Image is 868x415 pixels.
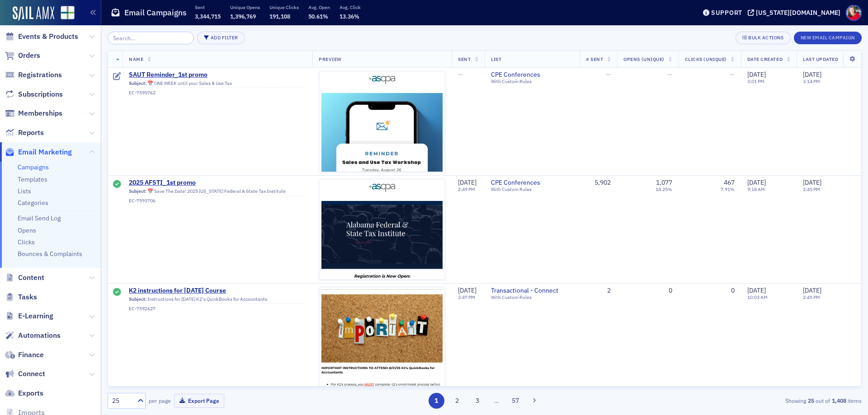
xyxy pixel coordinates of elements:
[748,9,844,16] button: [US_STATE][DOMAIN_NAME]
[269,4,299,10] p: Unique Clicks
[18,89,63,99] span: Subscriptions
[18,273,44,283] span: Content
[18,199,48,207] a: Categories
[54,6,75,21] a: View Homepage
[667,70,672,79] span: —
[794,33,862,41] a: New Email Campaign
[124,7,187,18] h1: Email Campaigns
[129,188,306,196] div: 📅 Save The Date! 2025 [US_STATE] Federal & State Tax Institute
[18,51,40,61] span: Orders
[5,350,44,360] a: Finance
[18,250,82,258] a: Bounces & Complaints
[129,90,306,96] div: EC-7595762
[617,396,862,405] div: Showing out of items
[586,56,603,62] span: # Sent
[458,286,476,294] span: [DATE]
[129,188,146,194] span: Subject:
[5,108,62,118] a: Memberships
[806,396,816,405] strong: 25
[129,198,306,204] div: EC-7593706
[18,175,47,183] a: Templates
[129,296,306,304] div: Instructions for [DATE] K2's QuickBooks for Accountants
[586,179,611,187] div: 5,902
[195,4,221,10] p: Sent
[803,78,820,84] time: 3:14 PM
[18,214,61,222] a: Email Send Log
[724,179,735,187] div: 467
[747,186,765,192] time: 9:18 AM
[730,70,735,79] span: —
[113,72,121,81] div: Draft
[458,56,471,62] span: Sent
[623,56,664,62] span: Opens (Unique)
[18,163,49,171] a: Campaigns
[803,186,820,192] time: 2:45 PM
[747,78,764,84] time: 3:01 PM
[340,13,359,20] span: 13.36%
[508,393,524,409] button: 57
[830,396,848,405] strong: 1,408
[230,4,260,10] p: Unique Opens
[129,56,143,62] span: Name
[731,287,735,295] div: 0
[656,179,672,187] div: 1,077
[429,393,444,409] button: 1
[5,70,62,80] a: Registrations
[319,56,342,62] span: Preview
[18,331,61,340] span: Automations
[129,296,146,302] span: Subject:
[113,180,121,189] div: Sent
[458,294,475,300] time: 2:47 PM
[747,70,766,79] span: [DATE]
[491,56,501,62] span: List
[230,13,256,20] span: 1,396,769
[803,56,838,62] span: Last Updated
[5,273,44,283] a: Content
[129,287,306,295] a: K2 instructions for [DATE] Course
[129,179,306,187] a: 2025 AFSTI_1st promo
[61,6,75,20] img: SailAMX
[5,311,53,321] a: E-Learning
[113,288,121,297] div: Sent
[747,56,783,62] span: Date Created
[747,286,766,294] span: [DATE]
[129,71,306,79] span: SAUT Reminder_1st promo
[18,32,78,42] span: Events & Products
[18,292,37,302] span: Tasks
[18,369,45,379] span: Connect
[18,226,36,234] a: Opens
[756,9,840,17] div: [US_STATE][DOMAIN_NAME]
[149,396,171,405] label: per page
[794,32,862,44] button: New Email Campaign
[747,178,766,187] span: [DATE]
[748,35,783,40] div: Bulk Actions
[319,71,445,345] img: email-preview-1455.jpeg
[5,32,78,42] a: Events & Products
[5,128,44,138] a: Reports
[449,393,465,409] button: 2
[491,179,573,187] span: CPE Conferences
[491,79,573,84] div: With Custom Rules
[491,71,573,79] a: CPE Conferences
[269,13,290,20] span: 191,108
[5,388,43,398] a: Exports
[721,187,735,192] div: 7.91%
[129,80,306,89] div: 📅 ONE WEEK until your Sales & Use Tax
[656,187,672,192] div: 18.25%
[491,287,573,295] a: Transactional - Connect
[13,6,54,21] img: SailAMX
[470,393,486,409] button: 3
[685,56,727,62] span: Clicks (Unique)
[18,187,31,195] a: Lists
[669,287,672,295] div: 0
[5,369,45,379] a: Connect
[5,89,63,99] a: Subscriptions
[108,32,194,44] input: Search…
[129,306,306,312] div: EC-7592627
[846,5,862,21] span: Profile
[5,331,61,340] a: Automations
[5,292,37,302] a: Tasks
